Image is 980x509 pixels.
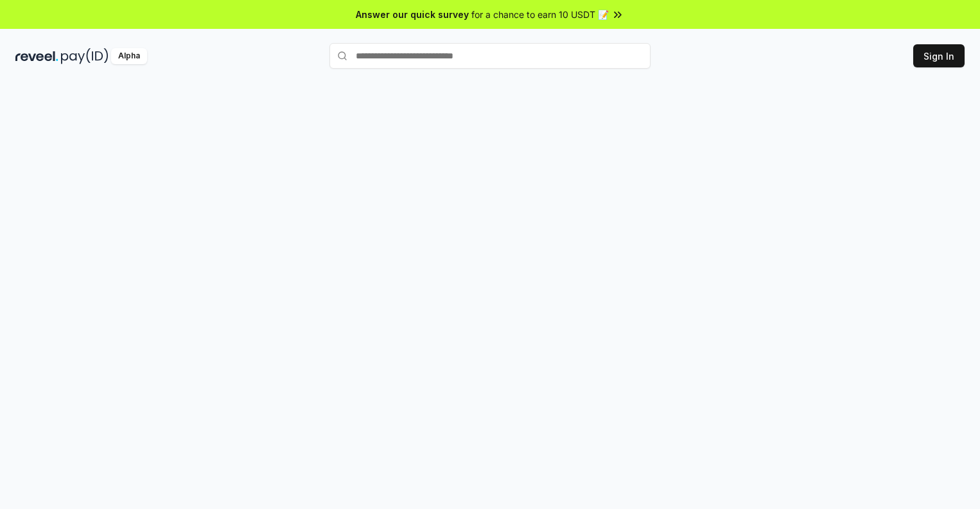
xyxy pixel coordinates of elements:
[111,48,147,64] div: Alpha
[356,8,469,21] span: Answer our quick survey
[61,48,109,64] img: pay_id
[15,48,58,64] img: reveel_dark
[471,8,609,21] span: for a chance to earn 10 USDT 📝
[913,44,965,67] button: Sign In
